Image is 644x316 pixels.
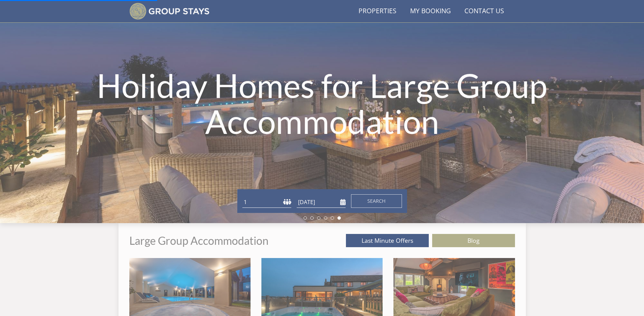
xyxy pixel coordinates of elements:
[346,234,429,247] a: Last Minute Offers
[129,3,210,20] img: Group Stays
[297,197,346,208] input: Arrival Date
[367,198,386,204] span: Search
[432,234,515,247] a: Blog
[129,235,269,246] h1: Large Group Accommodation
[351,194,402,208] button: Search
[97,54,548,153] h1: Holiday Homes for Large Group Accommodation
[407,4,454,19] a: My Booking
[462,4,507,19] a: Contact Us
[356,4,399,19] a: Properties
